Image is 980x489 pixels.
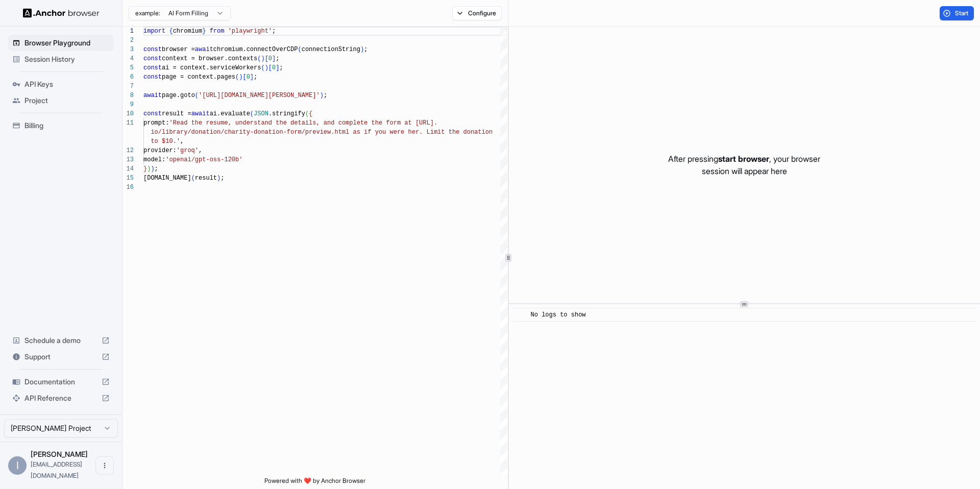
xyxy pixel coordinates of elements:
span: 'openai/gpt-oss-120b' [165,156,242,163]
span: provider: [143,147,177,154]
span: const [143,55,162,62]
div: Project [8,92,114,109]
div: 9 [122,100,134,109]
div: Browser Playground [8,35,114,51]
span: result = [162,110,191,117]
span: browser = [162,46,195,53]
div: Documentation [8,374,114,390]
span: , [180,138,184,145]
span: ; [364,46,367,53]
span: Documentation [24,377,97,387]
div: 3 [122,45,134,54]
span: io/library/donation/charity-donation-form/preview. [151,129,334,136]
div: 15 [122,174,134,183]
div: 5 [122,63,134,72]
span: ; [272,28,276,35]
span: await [195,46,213,53]
span: No logs to show [531,311,586,319]
span: result [195,175,217,182]
span: ( [305,110,309,117]
span: ( [195,92,199,99]
span: ) [147,165,151,173]
div: 14 [122,164,134,174]
span: ( [257,55,261,62]
span: Start [955,9,969,17]
span: page = context.pages [162,74,235,81]
div: API Keys [8,76,114,92]
span: ) [151,165,154,173]
span: } [202,28,206,35]
div: 7 [122,82,134,91]
span: context = browser.contexts [162,55,257,62]
span: await [191,110,210,117]
span: Browser Playground [24,38,110,48]
span: 'playwright' [228,28,272,35]
button: Start [940,6,974,20]
div: 4 [122,54,134,63]
div: 1 [122,27,134,36]
div: API Reference [8,390,114,406]
span: Ilan Kogan [31,450,88,458]
span: JSON [254,110,268,117]
span: API Reference [24,393,97,403]
button: Open menu [95,456,114,475]
span: 0 [268,55,272,62]
span: start browser [718,154,769,164]
span: ; [155,165,158,173]
span: ai = context.serviceWorkers [162,64,261,71]
span: example: [135,9,160,17]
div: I [8,456,27,475]
span: API Keys [24,79,110,89]
span: ; [276,55,279,62]
span: chromium.connectOverCDP [213,46,298,53]
span: ilan@minded.com [31,460,82,479]
span: ) [261,55,264,62]
span: ] [276,64,279,71]
div: 16 [122,183,134,192]
span: [DOMAIN_NAME] [143,175,191,182]
span: ; [324,92,327,99]
span: ; [279,64,283,71]
span: 0 [272,64,276,71]
span: [ [265,55,268,62]
span: } [143,165,147,173]
span: const [143,110,162,117]
div: 12 [122,146,134,155]
span: [ [268,64,272,71]
span: 0 [247,74,250,81]
span: 'Read the resume, understand the details, and comp [169,119,353,127]
img: Anchor Logo [23,8,100,18]
span: ) [320,92,324,99]
div: 6 [122,72,134,82]
span: ( [298,46,301,53]
button: Configure [452,6,502,20]
span: ( [261,64,264,71]
span: Powered with ❤️ by Anchor Browser [264,477,365,489]
span: model: [143,156,165,163]
div: Billing [8,117,114,134]
span: from [210,28,225,35]
span: const [143,46,162,53]
span: import [143,28,165,35]
span: await [143,92,162,99]
span: .stringify [268,110,305,117]
span: lete the form at [URL]. [353,119,437,127]
p: After pressing , your browser session will appear here [668,153,820,177]
span: const [143,64,162,71]
span: Support [24,352,97,362]
span: ai.evaluate [210,110,250,117]
span: '[URL][DOMAIN_NAME][PERSON_NAME]' [199,92,320,99]
span: Project [24,95,110,106]
span: ( [235,74,239,81]
div: 10 [122,109,134,118]
div: 2 [122,36,134,45]
span: ) [239,74,242,81]
span: { [169,28,173,35]
span: ) [217,175,220,182]
div: Schedule a demo [8,332,114,349]
span: html as if you were her. Limit the donation [334,129,493,136]
span: ( [250,110,254,117]
div: 13 [122,155,134,164]
div: 11 [122,118,134,128]
span: connectionString [302,46,360,53]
